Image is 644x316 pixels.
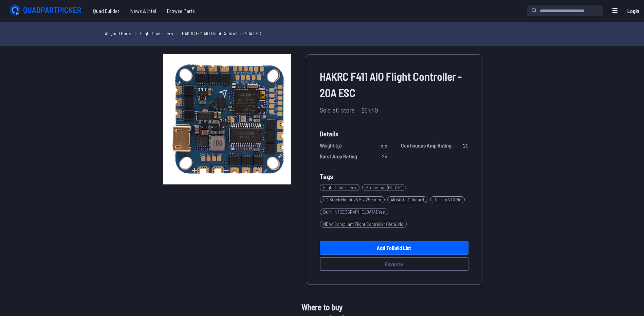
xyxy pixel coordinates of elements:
[320,218,409,230] a: NDAA Compliant Flight Controller (Beta):No
[320,184,360,191] span: Flight Controllers
[140,30,173,37] a: Flight Controllers
[362,184,406,191] span: Processor (MCU) : F4
[387,194,430,206] a: AIO:AIO - Onboard
[320,141,342,150] span: Weight (g)
[301,301,343,313] span: Where to buy
[320,196,385,203] span: FC Stack Mount : 25.5 x 25.5mm
[401,141,452,150] span: Continuous Amp Rating
[105,30,131,37] a: All Quad Parts
[387,196,427,203] span: AIO : AIO - Onboard
[320,68,468,101] span: HAKRC F411 AIO Flight Controller - 20A ESC
[320,152,357,160] span: Burst Amp Rating
[463,141,468,150] span: 20
[320,209,388,215] span: Built-in [GEOGRAPHIC_DATA] : Yes
[430,196,465,203] span: Built-in VTX : No
[162,54,292,184] img: image
[320,221,407,228] span: NDAA Compliant Flight Controller (Beta) : No
[362,105,378,115] span: $67.49
[430,194,467,206] a: Built-in VTX:No
[625,4,641,18] a: Login
[382,152,387,160] span: 25
[162,4,200,18] a: Browse Parts
[320,172,333,180] span: Tags
[125,4,162,18] a: News & Intel
[320,181,362,194] a: Flight Controllers
[381,141,387,150] span: 5.5
[320,129,468,139] span: Details
[88,4,125,18] a: Quad Builder
[182,30,261,37] a: HAKRC F411 AIO Flight Controller - 20A ESC
[320,194,387,206] a: FC Stack Mount:25.5 x 25.5mm
[362,181,409,194] a: Processor (MCU):F4
[357,105,359,115] span: ·
[320,257,468,271] button: Favorite
[320,206,391,218] a: Built-in [GEOGRAPHIC_DATA]:Yes
[320,105,355,115] span: Sold at 1 store
[320,241,468,255] a: Add toBuild List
